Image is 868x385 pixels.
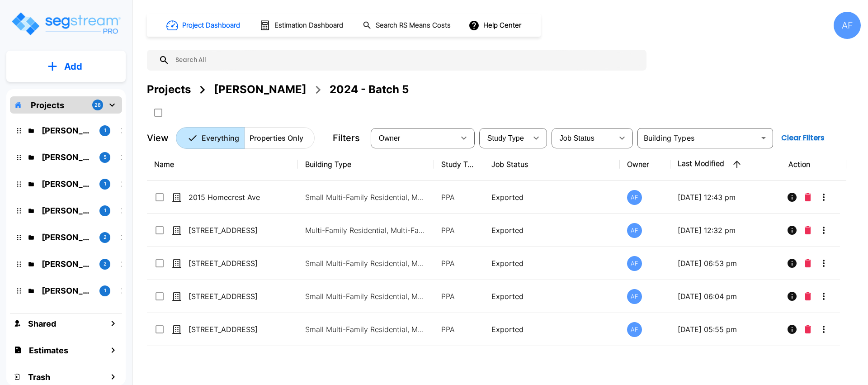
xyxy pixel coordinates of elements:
[64,60,82,73] p: Add
[441,225,477,236] p: PPA
[42,204,92,217] p: Elchonon Weinberg
[333,131,360,145] p: Filters
[441,192,477,203] p: PPA
[815,320,833,338] button: More-Options
[801,320,815,338] button: Delete
[189,192,279,203] p: 2015 Homecrest Ave
[379,134,401,142] span: Owner
[481,125,527,151] div: Select
[202,133,239,143] p: Everything
[6,53,126,80] button: Add
[42,151,92,163] p: Moshe Toiv
[627,289,642,304] div: AF
[189,324,279,335] p: [STREET_ADDRESS]
[783,320,801,338] button: Info
[640,132,755,144] input: Building Types
[801,188,815,206] button: Delete
[778,129,828,147] button: Clear Filters
[491,324,613,335] p: Exported
[214,81,307,98] div: [PERSON_NAME]
[815,287,833,305] button: More-Options
[627,223,642,238] div: AF
[28,318,56,330] h1: Shared
[815,221,833,239] button: More-Options
[31,99,64,111] p: Projects
[170,50,642,71] input: Search All
[801,287,815,305] button: Delete
[330,81,409,98] div: 2024 - Batch 5
[815,188,833,206] button: More-Options
[104,180,106,188] p: 1
[783,221,801,239] button: Info
[359,17,456,34] button: Search RS Means Costs
[256,16,348,35] button: Estimation Dashboard
[28,371,50,383] h1: Trash
[627,190,642,205] div: AF
[815,254,833,272] button: More-Options
[305,258,427,269] p: Small Multi-Family Residential, Multi-Family Residential Site
[10,11,121,37] img: Logo
[176,127,245,149] button: Everything
[274,20,343,31] h1: Estimation Dashboard
[250,133,303,143] p: Properties Only
[553,125,613,151] div: Select
[305,225,427,236] p: Multi-Family Residential, Multi-Family Residential Site
[376,20,451,31] h1: Search RS Means Costs
[678,192,774,203] p: [DATE] 12:43 pm
[757,132,770,144] button: Open
[441,258,477,269] p: PPA
[670,148,781,181] th: Last Modified
[434,148,484,181] th: Study Type
[147,81,191,98] div: Projects
[42,231,92,243] p: Shea Reinhold
[783,254,801,272] button: Info
[42,285,92,297] p: Yiddy Tyrnauer
[484,148,620,181] th: Job Status
[147,131,169,145] p: View
[94,101,101,109] p: 28
[189,291,279,302] p: [STREET_ADDRESS]
[491,192,613,203] p: Exported
[834,12,861,39] div: AF
[627,322,642,337] div: AF
[491,258,613,269] p: Exported
[781,148,847,181] th: Action
[42,178,92,190] p: Joseph Yaakovzadeh
[104,260,107,268] p: 2
[441,324,477,335] p: PPA
[305,192,427,203] p: Small Multi-Family Residential, Multi-Family Residential Site
[42,124,92,137] p: Abba Stein
[147,148,298,181] th: Name
[801,254,815,272] button: Delete
[29,344,68,356] h1: Estimates
[491,225,613,236] p: Exported
[42,258,92,270] p: Kevin Van Beek
[182,20,240,31] h1: Project Dashboard
[801,354,823,376] iframe: Intercom live chat
[104,287,106,295] p: 1
[373,125,455,151] div: Select
[441,291,477,302] p: PPA
[678,324,774,335] p: [DATE] 05:55 pm
[678,225,774,236] p: [DATE] 12:32 pm
[560,134,594,142] span: Job Status
[189,225,279,236] p: [STREET_ADDRESS]
[620,148,670,181] th: Owner
[627,256,642,271] div: AF
[491,291,613,302] p: Exported
[149,104,167,122] button: SelectAll
[298,148,434,181] th: Building Type
[305,291,427,302] p: Small Multi-Family Residential, Multi-Family Residential Site
[189,258,279,269] p: [STREET_ADDRESS]
[801,221,815,239] button: Delete
[487,134,524,142] span: Study Type
[783,287,801,305] button: Info
[467,17,525,34] button: Help Center
[104,207,106,214] p: 1
[305,324,427,335] p: Small Multi-Family Residential, Multi-Family Residential Site
[783,188,801,206] button: Info
[244,127,315,149] button: Properties Only
[678,258,774,269] p: [DATE] 06:53 pm
[104,233,107,241] p: 2
[104,127,106,134] p: 1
